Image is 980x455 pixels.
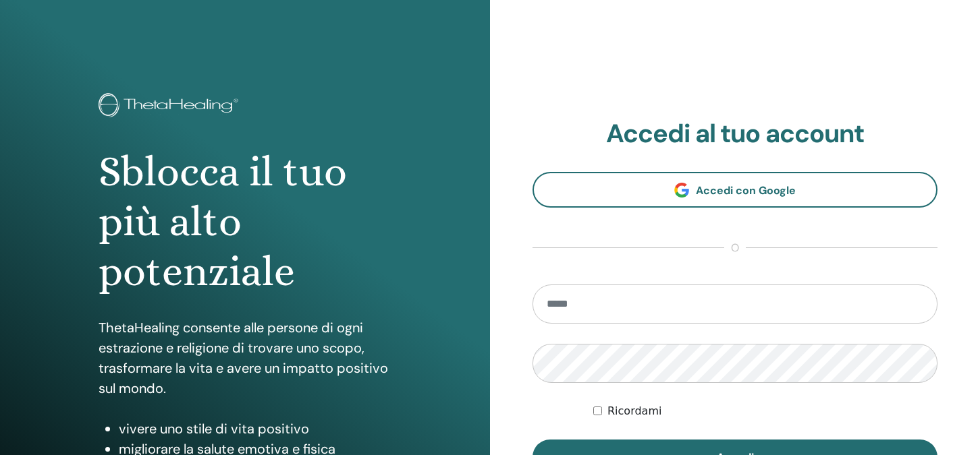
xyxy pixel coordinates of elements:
[593,403,937,419] div: Keep me authenticated indefinitely or until I manually logout
[607,403,661,419] label: Ricordami
[533,172,937,208] a: Accedi con Google
[99,147,391,297] h1: Sblocca il tuo più alto potenziale
[696,183,796,198] span: Accedi con Google
[119,419,391,439] li: vivere uno stile di vita positivo
[533,119,937,150] h2: Accedi al tuo account
[724,240,746,256] span: o
[99,317,391,398] p: ThetaHealing consente alle persone di ogni estrazione e religione di trovare uno scopo, trasforma...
